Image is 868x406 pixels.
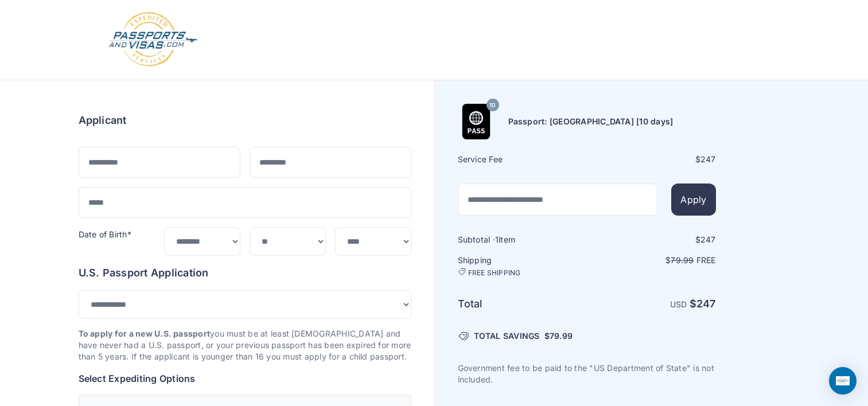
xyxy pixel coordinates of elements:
[468,268,521,278] span: FREE SHIPPING
[700,154,716,164] span: 247
[696,255,716,265] span: Free
[79,229,131,239] label: Date of Birth*
[588,234,716,245] div: $
[489,98,495,113] span: 10
[458,296,586,312] h6: Total
[458,104,494,139] img: Product Name
[700,235,716,244] span: 247
[79,329,211,338] strong: To apply for a new U.S. passport
[588,255,716,266] p: $
[458,255,586,278] h6: Shipping
[544,330,573,342] span: $
[458,362,716,385] p: Government fee to be paid to the "US Department of State" is not included.
[458,154,586,165] h6: Service Fee
[79,328,411,362] p: you must be at least [DEMOGRAPHIC_DATA] and have never had a U.S. passport, or your previous pass...
[690,298,716,310] strong: $
[79,112,127,128] h6: Applicant
[670,299,687,309] span: USD
[458,234,586,245] h6: Subtotal · item
[671,255,694,265] span: 79.99
[550,331,573,341] span: 79.99
[671,184,715,216] button: Apply
[588,154,716,165] div: $
[107,11,198,68] img: Logo
[474,330,540,342] span: TOTAL SAVINGS
[79,265,411,281] h6: U.S. Passport Application
[79,372,411,385] h6: Select Expediting Options
[829,367,857,395] div: Open Intercom Messenger
[495,235,499,244] span: 1
[696,298,716,310] span: 247
[508,116,674,127] h6: Passport: [GEOGRAPHIC_DATA] [10 days]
